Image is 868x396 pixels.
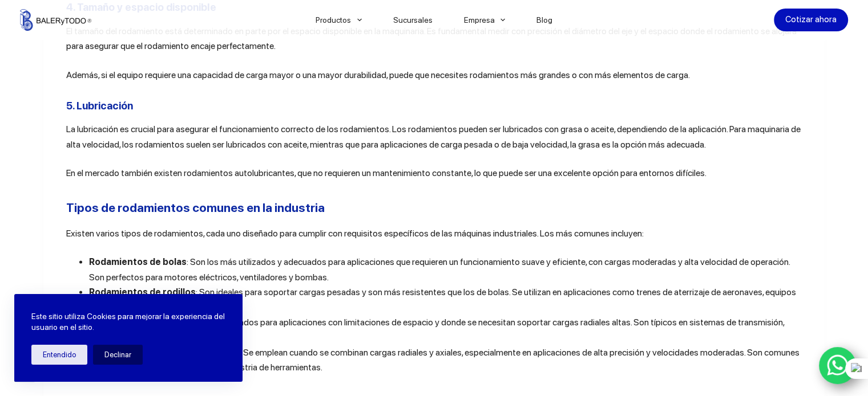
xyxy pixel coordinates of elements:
b: 5. Lubricación [66,100,133,112]
span: : Son ideales para soportar cargas pesadas y son más resistentes que los de bolas. Se utilizan en... [89,287,796,312]
img: Balerytodo [20,9,91,31]
button: Entendido [31,345,87,365]
b: Rodamientos de rodillos [89,287,196,297]
a: Cotizar ahora [774,9,848,31]
span: La lubricación es crucial para asegurar el funcionamiento correcto de los rodamientos. Los rodami... [66,124,801,149]
span: Además, si el equipo requiere una capacidad de carga mayor o una mayor durabilidad, puede que nec... [66,70,690,80]
b: Rodamientos de bolas [89,256,187,267]
b: Tipos de rodamientos comunes en la industria [66,201,325,215]
button: Declinar [93,345,143,365]
span: : Son los más utilizados y adecuados para aplicaciones que requieren un funcionamiento suave y ef... [89,256,790,282]
span: : Se emplean cuando se combinan cargas radiales y axiales, especialmente en aplicaciones de alta ... [89,347,800,373]
span: Existen varios tipos de rodamientos, cada uno diseñado para cumplir con requisitos específicos de... [66,228,644,239]
a: WhatsApp [819,347,857,385]
span: En el mercado también existen rodamientos autolubricantes, que no requieren un mantenimiento cons... [66,168,706,178]
span: : Están diseñados para aplicaciones con limitaciones de espacio y donde se necesitan soportar car... [89,317,784,342]
p: Este sitio utiliza Cookies para mejorar la experiencia del usuario en el sitio. [31,311,225,333]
